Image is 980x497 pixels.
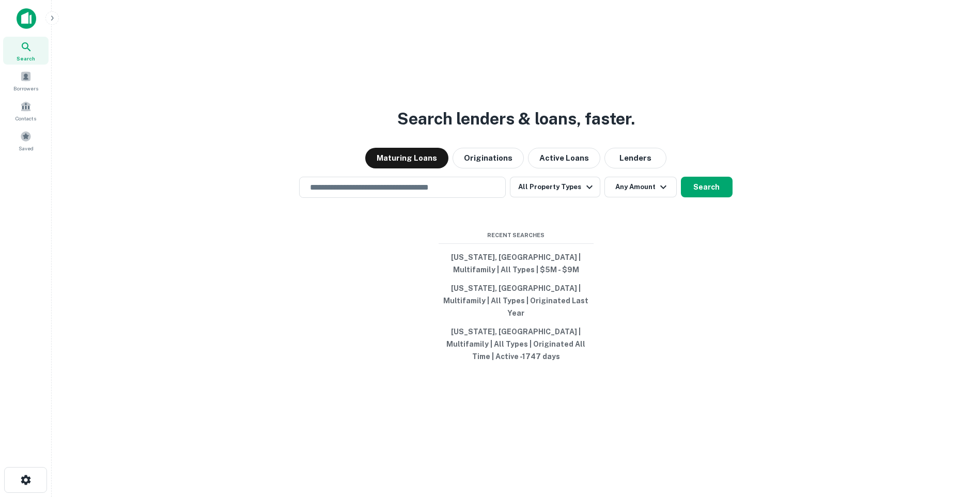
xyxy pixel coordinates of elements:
[17,54,35,63] span: Search
[439,231,594,240] span: Recent Searches
[439,279,594,322] button: [US_STATE], [GEOGRAPHIC_DATA] | Multifamily | All Types | Originated Last Year
[528,148,600,168] button: Active Loans
[439,322,594,366] button: [US_STATE], [GEOGRAPHIC_DATA] | Multifamily | All Types | Originated All Time | Active -1747 days
[3,37,49,65] a: Search
[681,177,733,197] button: Search
[604,177,677,197] button: Any Amount
[604,148,666,168] button: Lenders
[510,177,600,197] button: All Property Types
[3,67,49,95] a: Borrowers
[3,97,49,125] a: Contacts
[365,148,448,168] button: Maturing Loans
[439,248,594,279] button: [US_STATE], [GEOGRAPHIC_DATA] | Multifamily | All Types | $5M - $9M
[19,144,34,152] span: Saved
[397,106,635,131] h3: Search lenders & loans, faster.
[453,148,524,168] button: Originations
[15,114,36,122] span: Contacts
[17,8,36,29] img: capitalize-icon.png
[13,84,38,92] span: Borrowers
[928,414,980,464] iframe: Chat Widget
[3,127,49,154] a: Saved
